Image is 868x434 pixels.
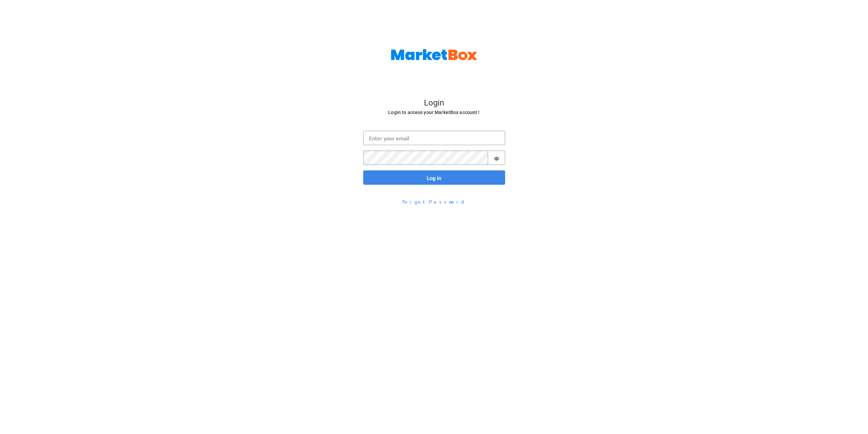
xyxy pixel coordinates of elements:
[364,108,504,117] h6: Login to access your MarketBox account !
[363,170,505,185] button: Log in
[398,196,470,208] button: Forgot Password
[488,151,505,165] button: Show password
[364,98,504,108] h4: Login
[363,131,505,145] input: Enter your email
[391,49,477,60] img: MarketBox logo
